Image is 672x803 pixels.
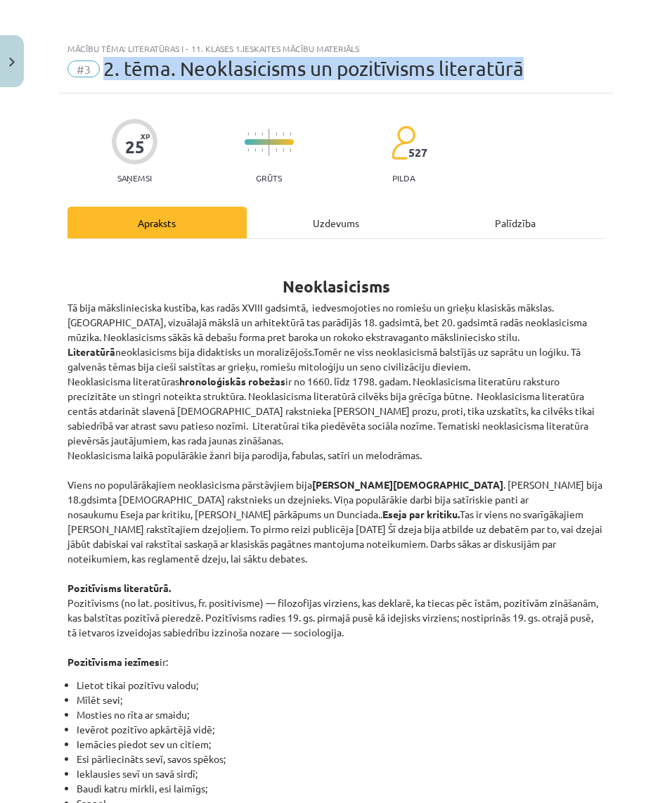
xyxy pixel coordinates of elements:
[283,276,390,297] strong: Neoklasicisms
[9,58,15,67] img: icon-close-lesson-0947bae3869378f0d4975bcd49f059093ad1ed9edebbc8119c70593378902aed.svg
[290,148,291,152] img: icon-short-line-57e1e144782c952c97e751825c79c345078a6d821885a25fce030b3d8c18986b.svg
[247,207,426,238] div: Uzdevums
[247,132,249,136] img: icon-short-line-57e1e144782c952c97e751825c79c345078a6d821885a25fce030b3d8c18986b.svg
[283,132,284,136] img: icon-short-line-57e1e144782c952c97e751825c79c345078a6d821885a25fce030b3d8c18986b.svg
[77,752,605,766] li: Esi pārliecināts sevī, savos spēkos;
[77,766,605,781] li: Ieklausies sevī un savā sirdī;
[392,173,415,183] p: pilda
[269,129,270,156] img: icon-long-line-d9ea69661e0d244f92f715978eff75569469978d946b2353a9bb055b3ed8787d.svg
[261,132,263,136] img: icon-short-line-57e1e144782c952c97e751825c79c345078a6d821885a25fce030b3d8c18986b.svg
[256,173,282,183] p: Grūts
[67,300,605,669] p: Tā bija mākslinieciska kustība, kas radās XVIII gadsimtā, iedvesmojoties no romiešu un grieķu kla...
[276,148,277,152] img: icon-short-line-57e1e144782c952c97e751825c79c345078a6d821885a25fce030b3d8c18986b.svg
[179,375,285,387] strong: hronoloģiskās robežas
[67,582,171,594] strong: Pozitīvisms literatūrā.
[77,781,605,796] li: Baudi katru mirkli, esi laimīgs;
[67,207,247,238] div: Apraksts
[312,478,503,491] strong: [PERSON_NAME][DEMOGRAPHIC_DATA]
[103,57,524,80] span: 2. tēma. Neoklasicisms un pozitīvisms literatūrā
[408,146,427,159] span: 527
[283,148,284,152] img: icon-short-line-57e1e144782c952c97e751825c79c345078a6d821885a25fce030b3d8c18986b.svg
[125,137,145,157] div: 25
[112,173,157,183] p: Saņemsi
[247,148,249,152] img: icon-short-line-57e1e144782c952c97e751825c79c345078a6d821885a25fce030b3d8c18986b.svg
[77,722,605,737] li: Ievērot pozitīvo apkārtējā vidē;
[67,345,115,358] strong: Literatūrā
[77,678,605,693] li: Lietot tikai pozitīvu valodu;
[77,707,605,722] li: Mosties no rīta ar smaidu;
[67,44,605,53] div: Mācību tēma: Literatūras i - 11. klases 1.ieskaites mācību materiāls
[141,132,150,140] span: XP
[254,148,256,152] img: icon-short-line-57e1e144782c952c97e751825c79c345078a6d821885a25fce030b3d8c18986b.svg
[261,148,263,152] img: icon-short-line-57e1e144782c952c97e751825c79c345078a6d821885a25fce030b3d8c18986b.svg
[276,132,277,136] img: icon-short-line-57e1e144782c952c97e751825c79c345078a6d821885a25fce030b3d8c18986b.svg
[391,125,415,160] img: students-c634bb4e5e11cddfef0936a35e636f08e4e9abd3cc4e673bd6f9a4125e45ecb1.svg
[382,508,460,520] strong: Eseja par kritiku.
[425,207,605,238] div: Palīdzība
[67,60,100,77] span: #3
[67,655,160,668] strong: Pozitīvisma iezīmes
[77,693,605,707] li: Mīlēt sevi;
[254,132,256,136] img: icon-short-line-57e1e144782c952c97e751825c79c345078a6d821885a25fce030b3d8c18986b.svg
[77,737,605,752] li: Iemācies piedot sev un citiem;
[290,132,291,136] img: icon-short-line-57e1e144782c952c97e751825c79c345078a6d821885a25fce030b3d8c18986b.svg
